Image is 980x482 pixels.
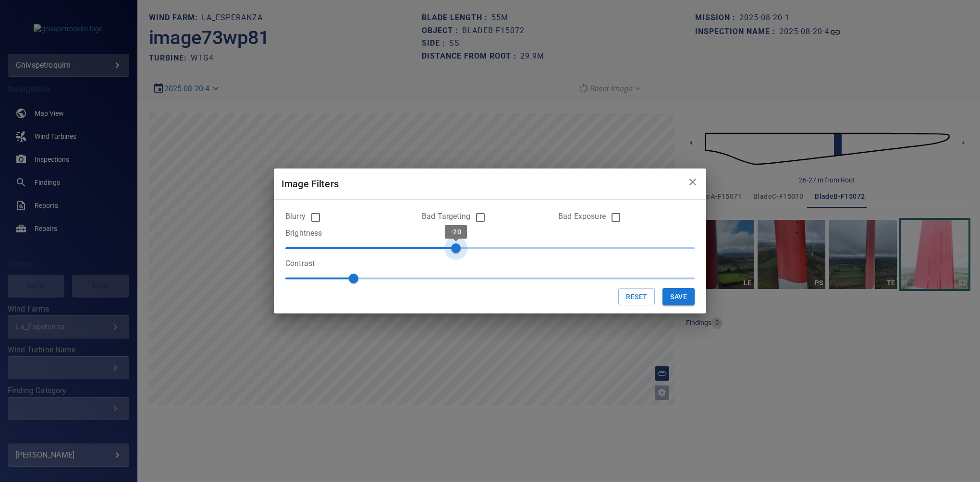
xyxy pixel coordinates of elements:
button: Reset [618,288,655,306]
button: close [683,172,702,192]
label: Blurry [285,211,306,222]
label: Bad Targeting [422,211,470,222]
label: Brightness [285,228,322,239]
span: -20 [451,228,461,236]
label: Bad Exposure [558,211,606,222]
label: Contrast [285,258,315,269]
h2: Image Filters [274,169,706,199]
button: Save [662,288,695,306]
